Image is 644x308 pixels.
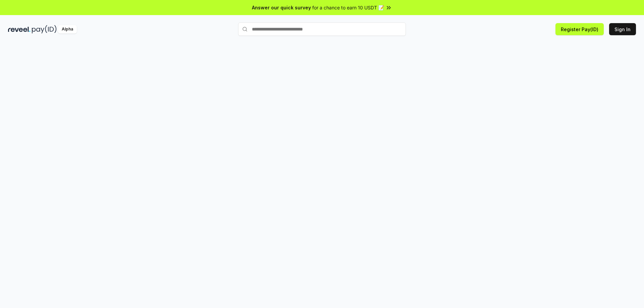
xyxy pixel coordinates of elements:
[252,4,311,11] span: Answer our quick survey
[555,23,604,35] button: Register Pay(ID)
[58,25,77,34] div: Alpha
[32,25,57,34] img: pay_id
[609,23,636,35] button: Sign In
[8,25,31,34] img: reveel_dark
[312,4,384,11] span: for a chance to earn 10 USDT 📝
